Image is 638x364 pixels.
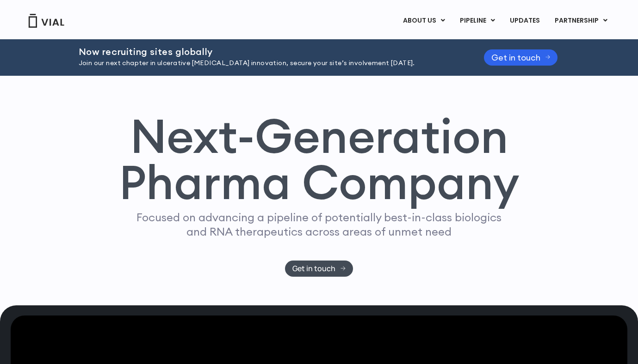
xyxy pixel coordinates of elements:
a: UPDATES [502,13,547,29]
span: Get in touch [491,54,540,61]
p: Focused on advancing a pipeline of potentially best-in-class biologics and RNA therapeutics acros... [133,210,506,239]
p: Join our next chapter in ulcerative [MEDICAL_DATA] innovation, secure your site’s involvement [DA... [79,58,461,68]
a: ABOUT USMenu Toggle [396,13,452,29]
a: Get in touch [484,49,558,66]
h2: Now recruiting sites globally [79,47,461,57]
a: PIPELINEMenu Toggle [452,13,502,29]
img: Vial Logo [28,14,65,28]
a: Get in touch [285,261,353,277]
a: PARTNERSHIPMenu Toggle [547,13,615,29]
span: Get in touch [292,265,335,272]
h1: Next-Generation Pharma Company [119,113,520,206]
